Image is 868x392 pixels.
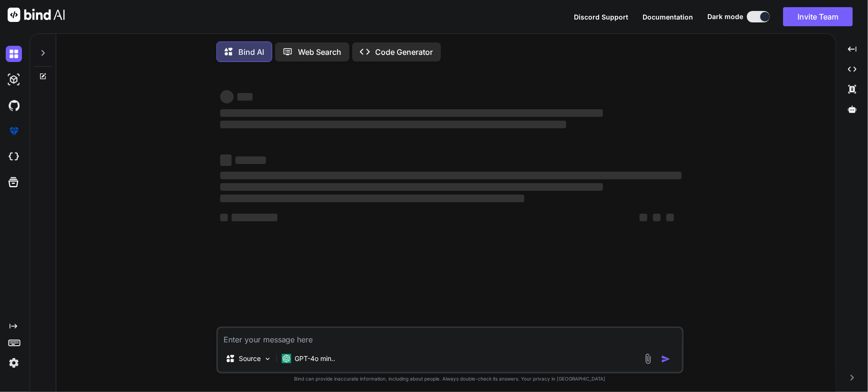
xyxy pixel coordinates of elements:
span: ‌ [220,183,603,191]
span: Documentation [643,13,693,21]
span: ‌ [220,195,525,202]
span: ‌ [640,214,647,221]
span: ‌ [220,121,566,128]
span: ‌ [235,156,266,164]
span: ‌ [220,172,682,179]
img: Pick Models [264,355,272,363]
p: Web Search [298,46,342,58]
img: darkChat [6,46,22,62]
span: ‌ [220,90,234,103]
img: darkAi-studio [6,72,22,88]
span: ‌ [220,109,603,117]
img: attachment [643,353,654,364]
button: Discord Support [574,12,628,22]
img: Bind AI [8,8,65,22]
span: Discord Support [574,13,628,21]
span: ‌ [666,214,674,221]
img: GPT-4o mini [282,354,291,363]
span: ‌ [237,93,253,101]
img: premium [6,123,22,139]
img: icon [661,354,671,364]
p: Source [239,354,261,363]
img: settings [6,355,22,371]
span: ‌ [220,214,228,221]
p: Bind can provide inaccurate information, including about people. Always double-check its answers.... [216,375,684,382]
button: Invite Team [783,7,853,26]
button: Documentation [643,12,693,22]
p: Bind AI [238,46,264,58]
span: Dark mode [707,12,743,21]
p: Code Generator [376,46,433,58]
span: ‌ [232,214,277,221]
img: githubDark [6,97,22,113]
span: ‌ [653,214,661,221]
img: cloudideIcon [6,149,22,165]
span: ‌ [220,155,232,166]
p: GPT-4o min.. [295,354,336,363]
